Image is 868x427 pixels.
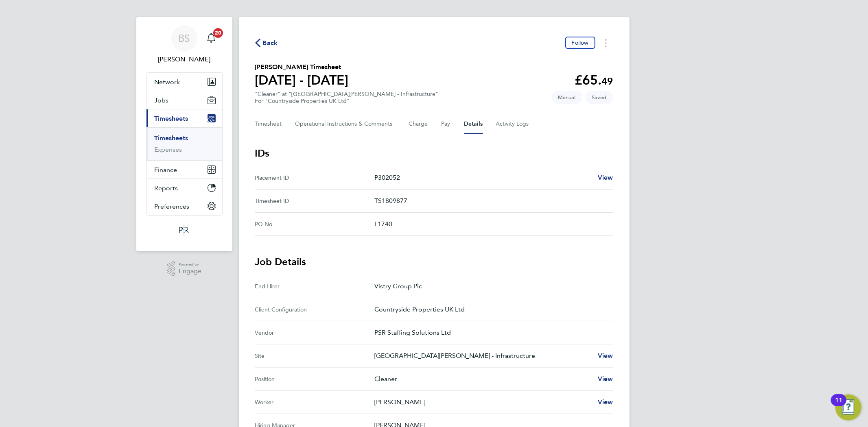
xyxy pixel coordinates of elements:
div: End Hirer [255,281,374,291]
p: TS1809877 [374,196,607,206]
button: Operational Instructions & Comments [295,114,396,134]
button: Jobs [146,91,222,109]
span: Back [263,38,278,48]
button: Open Resource Center, 11 new notifications [835,394,861,420]
button: Pay [442,114,451,134]
span: Engage [179,268,201,275]
p: L1740 [374,219,607,229]
a: View [598,173,613,183]
span: Finance [155,166,177,174]
button: Preferences [146,197,222,215]
nav: Main navigation [136,17,232,251]
h3: IDs [255,147,613,160]
span: Follow [572,39,589,46]
a: 20 [203,25,219,51]
div: Timesheet ID [255,196,374,206]
span: View [598,352,613,359]
div: PO No [255,219,374,229]
button: Timesheets [146,109,222,127]
div: For "Countryside Properties UK Ltd" [255,98,439,105]
a: Powered byEngage [167,261,201,277]
span: BS [179,33,190,44]
span: This timesheet is Saved. [586,91,613,104]
div: Vendor [255,328,374,338]
div: Position [255,374,374,384]
button: Reports [146,179,222,197]
p: [PERSON_NAME] [374,397,591,407]
div: Client Configuration [255,305,374,314]
app-decimal: £65. [575,72,613,88]
span: 49 [602,75,613,87]
div: Worker [255,397,374,407]
p: Vistry Group Plc [374,281,607,291]
div: Site [255,351,374,361]
span: Network [155,78,180,86]
button: Timesheets Menu [599,37,613,49]
span: Beth Seddon [146,54,223,64]
span: View [598,375,613,383]
a: Go to home page [146,224,223,237]
button: Timesheet [255,114,282,134]
img: psrsolutions-logo-retina.png [177,224,191,237]
span: Reports [155,184,178,192]
p: Cleaner [374,374,591,384]
p: P302052 [374,173,591,183]
button: Charge [409,114,429,134]
button: Details [464,114,483,134]
p: Countryside Properties UK Ltd [374,305,607,314]
a: Timesheets [155,134,188,142]
a: View [598,374,613,384]
button: Back [255,38,278,48]
h3: Job Details [255,255,613,268]
a: BS[PERSON_NAME] [146,25,223,64]
span: Timesheets [155,115,188,122]
h2: [PERSON_NAME] Timesheet [255,62,349,72]
a: View [598,397,613,407]
span: This timesheet was manually created. [552,91,582,104]
div: 11 [835,400,842,411]
button: Follow [565,37,595,49]
div: Placement ID [255,173,374,183]
span: View [598,174,613,181]
h1: [DATE] - [DATE] [255,72,349,88]
span: Powered by [179,261,201,268]
span: Jobs [155,96,169,104]
div: Timesheets [146,127,222,160]
button: Network [146,73,222,91]
div: "Cleaner" at "[GEOGRAPHIC_DATA][PERSON_NAME] - Infrastructure" [255,91,439,105]
a: View [598,351,613,361]
a: Expenses [155,146,182,153]
span: View [598,398,613,406]
span: 20 [213,28,223,38]
p: [GEOGRAPHIC_DATA][PERSON_NAME] - Infrastructure [374,351,591,361]
p: PSR Staffing Solutions Ltd [374,328,607,338]
button: Activity Logs [496,114,530,134]
span: Preferences [155,203,190,210]
button: Finance [146,161,222,179]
